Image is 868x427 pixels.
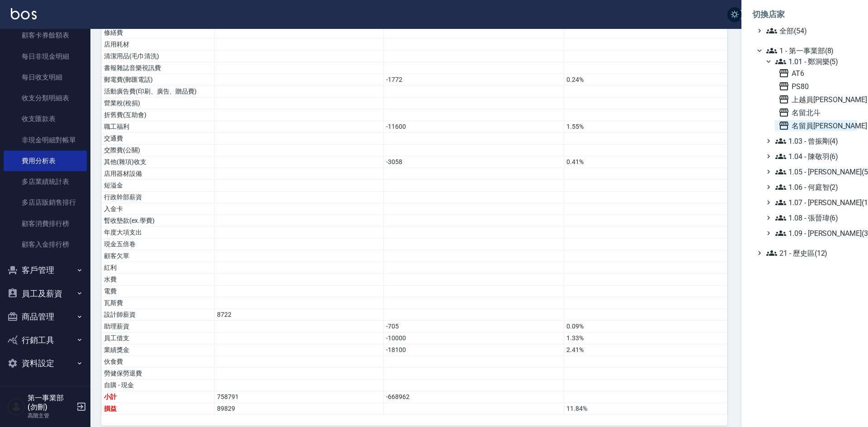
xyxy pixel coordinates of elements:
span: 1.04 - 陳敬羽(6) [775,151,854,162]
span: 上越員[PERSON_NAME] [778,94,854,105]
span: 1.06 - 何庭智(2) [775,182,854,192]
span: 1.08 - 張晉瑋(6) [775,212,854,223]
span: 名留員[PERSON_NAME] [778,120,854,131]
span: 1.01 - 鄭洞樂(5) [775,56,854,67]
span: AT6 [778,68,854,79]
li: 切換店家 [752,4,857,25]
span: 1 - 第一事業部(8) [766,45,854,56]
span: 全部(54) [766,25,854,36]
span: PS80 [778,81,854,92]
span: 1.05 - [PERSON_NAME](5) [775,166,854,177]
span: 名留北斗 [778,107,854,118]
span: 1.07 - [PERSON_NAME](11) [775,197,854,208]
span: 21 - 歷史區(12) [766,248,854,258]
span: 1.03 - 曾振剛(4) [775,136,854,146]
span: 1.09 - [PERSON_NAME](3) [775,228,854,239]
